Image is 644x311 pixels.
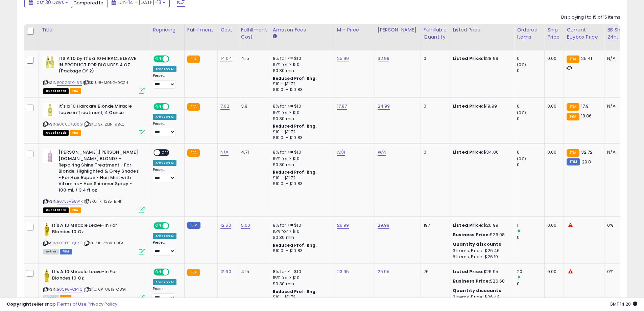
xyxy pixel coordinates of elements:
div: N/A [607,103,629,109]
div: 0% [607,222,629,228]
img: 31TdG3f+P2L._SL40_.jpg [43,269,50,282]
div: $28.99 [453,55,509,62]
div: Cost [220,26,235,34]
span: OFF [168,104,179,110]
div: 0 [424,55,445,62]
div: 0.00 [547,269,558,275]
div: : [453,241,509,247]
div: ASIN: [43,55,145,93]
a: B008DK8J6G [57,121,82,127]
small: FBA [187,103,200,111]
span: OFF [168,269,179,275]
span: All listings currently available for purchase on Amazon [43,249,59,254]
small: (0%) [517,156,526,161]
a: 14.04 [220,55,232,62]
div: 0 [424,103,445,109]
a: B075JM55WR [57,199,83,204]
div: $10 - $11.72 [273,129,329,135]
span: ON [154,104,163,110]
div: 0 [424,149,445,155]
div: ASIN: [43,149,145,212]
div: ASIN: [43,222,145,254]
div: Min Price [337,26,372,34]
span: 32.72 [581,149,593,155]
div: 0 [517,162,544,168]
b: Reduced Prof. Rng. [273,123,317,129]
div: 8% for <= $10 [273,55,329,62]
a: 5.00 [241,222,251,229]
div: 0 [517,116,544,122]
div: Current Buybox Price [567,26,601,41]
small: Amazon Fees. [273,34,277,40]
a: N/A [220,149,229,156]
div: 0.00 [547,55,558,62]
div: 3 Items, Price: $26.46 [453,248,509,254]
b: Listed Price: [453,55,483,62]
span: OFF [168,56,179,62]
div: 4.71 [241,149,265,155]
span: 17.9 [581,103,589,109]
a: 32.99 [378,55,390,62]
div: 0 [517,103,544,109]
div: 20 [517,269,544,275]
div: 15% for > $10 [273,156,329,162]
a: B0CP6HQPYC [57,287,82,292]
small: FBA [567,149,579,157]
div: 76 [424,269,445,275]
img: 31dWCXxhRnL._SL40_.jpg [43,103,57,117]
b: Listed Price: [453,149,483,155]
div: Amazon AI [153,66,176,72]
div: 15% for > $10 [273,228,329,235]
div: 0.00 [547,149,558,155]
div: $19.99 [453,103,509,109]
b: ITS A 10 by It's a 10 MIRACLE LEAVE IN PRODUCT FOR BLONDES 4 OZ (Package Of 2) [58,55,141,76]
b: Reduced Prof. Rng. [273,242,317,248]
b: Business Price: [453,278,490,284]
a: N/A [378,149,386,156]
span: FBM [60,249,72,254]
span: OFF [160,150,171,156]
b: Listed Price: [453,103,483,109]
a: 26.99 [337,222,349,229]
div: 0 [517,55,544,62]
div: 8% for <= $10 [273,269,329,275]
div: Repricing [153,26,182,34]
b: Listed Price: [453,222,483,228]
div: 0% [607,269,629,275]
img: 311BnT+zxzL._SL40_.jpg [43,149,57,163]
span: 29.8 [582,159,591,165]
b: It's a 10 Haircare Blonde Miracle Leave in Treatment, 4 Ounce [58,103,141,117]
a: 26.95 [378,268,390,275]
div: 8% for <= $10 [273,149,329,155]
span: FBA [70,130,81,136]
div: $0.30 min [273,162,329,168]
a: 24.99 [378,103,390,110]
a: 12.60 [220,222,231,229]
span: ON [154,223,163,229]
b: Reduced Prof. Rng. [273,289,317,294]
div: 8% for <= $10 [273,103,329,109]
b: Business Price: [453,231,490,238]
div: [PERSON_NAME] [378,26,418,34]
b: [PERSON_NAME].[PERSON_NAME][DOMAIN_NAME] BLONDE - Repairing Shine Treatment - For Blonde, Highlig... [58,149,141,195]
div: Amazon AI [153,279,176,285]
a: N/A [337,149,345,156]
div: 5 Items, Price: $26.19 [453,254,509,260]
div: $0.30 min [273,68,329,74]
b: Quantity discounts [453,287,501,294]
a: 23.95 [337,268,349,275]
div: 15% for > $10 [273,110,329,116]
span: 2025-08-13 14:20 GMT [610,301,637,307]
a: Privacy Policy [88,301,117,307]
b: Reduced Prof. Rng. [273,75,317,81]
div: Preset: [153,121,179,137]
div: Amazon AI [153,160,176,166]
span: All listings that are currently out of stock and unavailable for purchase on Amazon [43,88,69,94]
a: 7.02 [220,103,230,110]
div: $10 - $11.72 [273,81,329,87]
div: Ordered Items [517,26,542,41]
small: FBM [567,158,580,165]
div: Preset: [153,168,179,183]
span: 18.86 [581,113,592,119]
small: FBM [187,222,200,229]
